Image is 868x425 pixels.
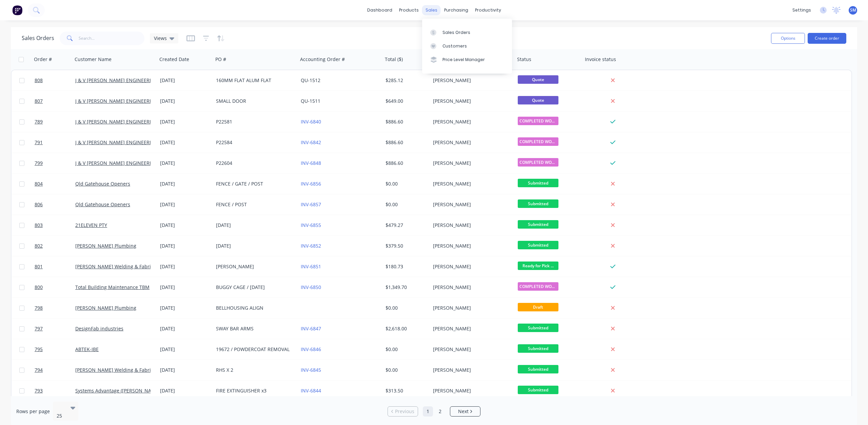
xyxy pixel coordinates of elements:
[433,180,508,187] div: [PERSON_NAME]
[301,263,321,270] a: INV-6851
[386,139,426,146] div: $886.60
[35,174,75,194] a: 804
[395,408,414,415] span: Previous
[386,325,426,332] div: $2,618.00
[433,98,508,104] div: [PERSON_NAME]
[35,132,75,153] a: 791
[435,406,445,417] a: Page 2
[75,284,150,290] a: Total Building Maintenance TBM
[450,408,480,415] a: Next page
[75,367,165,373] a: [PERSON_NAME] Welding & Fabrication
[35,305,43,311] span: 798
[35,387,43,394] span: 793
[301,387,321,394] a: INV-6844
[422,39,512,53] a: Customers
[301,118,321,125] a: INV-6840
[386,305,426,311] div: $0.00
[518,158,558,167] span: COMPLETED WORKS
[441,5,472,15] div: purchasing
[75,160,158,166] a: J & V [PERSON_NAME] ENGINEERING
[433,325,508,332] div: [PERSON_NAME]
[216,118,291,125] div: P22581
[433,243,508,249] div: [PERSON_NAME]
[386,160,426,167] div: $886.60
[160,201,211,208] div: [DATE]
[518,262,558,270] span: Ready for Pick ...
[75,305,136,311] a: [PERSON_NAME] Plumbing
[422,25,512,39] a: Sales Orders
[396,5,422,15] div: products
[386,180,426,187] div: $0.00
[386,284,426,291] div: $1,349.70
[160,77,211,84] div: [DATE]
[216,387,291,394] div: FIRE EXTINGUISHER x3
[12,5,22,15] img: Factory
[386,98,426,104] div: $649.00
[518,386,558,394] span: Submitted
[160,139,211,146] div: [DATE]
[216,139,291,146] div: P22584
[16,408,50,415] span: Rows per page
[789,5,814,15] div: settings
[35,256,75,277] a: 801
[35,346,43,353] span: 795
[301,201,321,208] a: INV-6857
[433,118,508,125] div: [PERSON_NAME]
[458,408,469,415] span: Next
[216,77,291,84] div: 160MM FLAT ALUM FLAT
[301,139,321,146] a: INV-6842
[160,346,211,353] div: [DATE]
[160,325,211,332] div: [DATE]
[518,137,558,146] span: COMPLETED WORKS
[301,222,321,228] a: INV-6855
[160,305,211,311] div: [DATE]
[35,118,43,125] span: 789
[518,96,558,104] span: Quote
[75,346,99,352] a: ABTEK-IBE
[433,346,508,353] div: [PERSON_NAME]
[518,365,558,373] span: Submitted
[518,303,558,311] span: Draft
[433,201,508,208] div: [PERSON_NAME]
[518,324,558,332] span: Submitted
[442,57,485,63] div: Price Level Manager
[35,284,43,291] span: 800
[808,33,846,44] button: Create order
[160,180,211,187] div: [DATE]
[35,243,43,249] span: 802
[518,117,558,125] span: COMPLETED WORKS
[433,139,508,146] div: [PERSON_NAME]
[75,243,136,249] a: [PERSON_NAME] Plumbing
[35,360,75,380] a: 794
[423,406,433,417] a: Page 1 is your current page
[518,282,558,291] span: COMPLETED WORKS
[301,243,321,249] a: INV-6852
[385,406,483,417] ul: Pagination
[850,7,856,13] span: SM
[160,387,211,394] div: [DATE]
[57,412,65,419] div: 25
[35,139,43,146] span: 791
[518,220,558,229] span: Submitted
[75,56,112,63] div: Customer Name
[301,284,321,290] a: INV-6850
[386,118,426,125] div: $886.60
[216,160,291,167] div: P22604
[75,98,158,104] a: J & V [PERSON_NAME] ENGINEERING
[386,201,426,208] div: $0.00
[585,56,616,63] div: Invoice status
[442,30,470,36] div: Sales Orders
[35,194,75,215] a: 806
[35,236,75,256] a: 802
[35,277,75,297] a: 800
[35,160,43,167] span: 799
[422,53,512,66] a: Price Level Manager
[433,305,508,311] div: [PERSON_NAME]
[35,339,75,360] a: 795
[35,298,75,318] a: 798
[35,70,75,91] a: 808
[386,77,426,84] div: $285.12
[216,284,291,291] div: BUGGY CAGE / [DATE]
[75,325,123,332] a: DesignFab industries
[433,263,508,270] div: [PERSON_NAME]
